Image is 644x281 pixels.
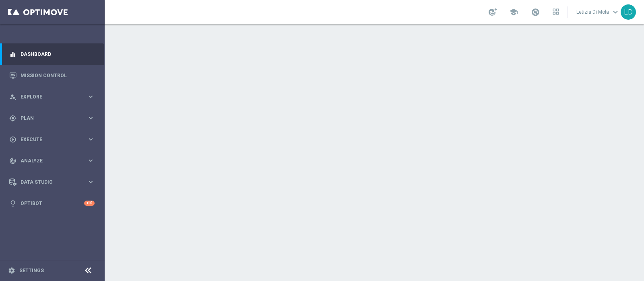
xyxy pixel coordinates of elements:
a: Dashboard [21,43,95,65]
i: keyboard_arrow_right [87,135,95,143]
div: Dashboard [9,43,95,65]
div: Data Studio [9,178,87,186]
span: school [509,8,518,16]
i: keyboard_arrow_right [87,157,95,164]
i: person_search [9,93,17,101]
i: keyboard_arrow_right [87,178,95,186]
button: Data Studio keyboard_arrow_right [9,179,95,185]
a: Optibot [21,193,84,214]
div: Mission Control [9,65,95,86]
i: gps_fixed [9,115,17,122]
span: Data Studio [21,180,87,185]
a: Mission Control [21,65,95,86]
button: play_circle_outline Execute keyboard_arrow_right [9,136,95,143]
a: Letizia Di Molakeyboard_arrow_down [576,6,621,18]
div: Analyze [9,157,87,164]
a: Settings [19,268,44,273]
i: equalizer [9,51,17,58]
span: Execute [21,137,87,142]
i: keyboard_arrow_right [87,93,95,101]
div: Execute [9,136,87,143]
div: LD [621,4,636,20]
button: gps_fixed Plan keyboard_arrow_right [9,115,95,121]
button: person_search Explore keyboard_arrow_right [9,94,95,100]
span: Explore [21,94,87,99]
span: keyboard_arrow_down [611,8,620,16]
i: play_circle_outline [9,136,17,143]
i: lightbulb [9,200,17,207]
i: settings [8,267,15,274]
i: keyboard_arrow_right [87,114,95,122]
button: Mission Control [9,72,95,79]
div: Optibot [9,193,95,214]
div: +10 [84,201,95,206]
div: Explore [9,93,87,101]
button: equalizer Dashboard [9,51,95,57]
span: Plan [21,116,87,121]
button: track_changes Analyze keyboard_arrow_right [9,158,95,164]
div: Plan [9,115,87,122]
i: track_changes [9,157,17,164]
button: lightbulb Optibot +10 [9,200,95,207]
span: Analyze [21,158,87,163]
